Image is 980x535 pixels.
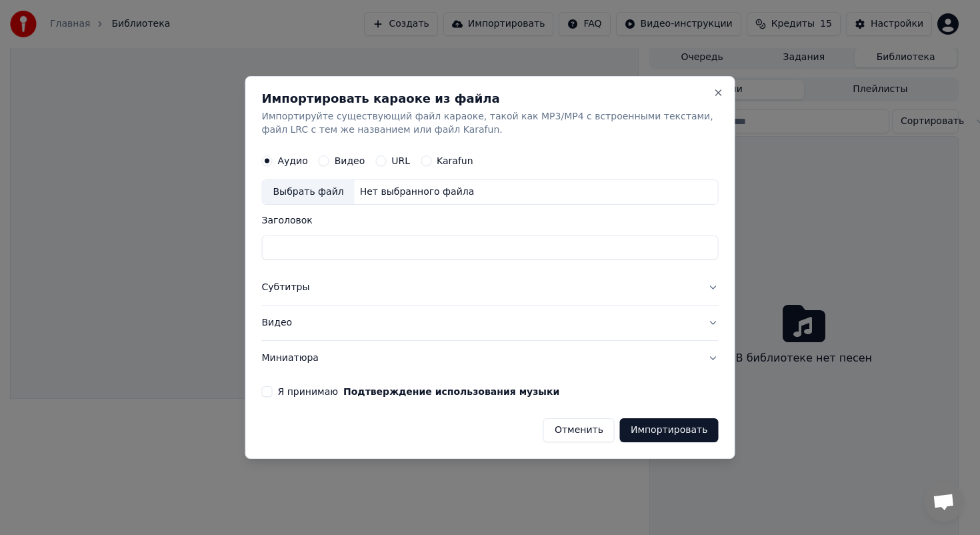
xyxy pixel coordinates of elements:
label: Аудио [278,156,308,165]
label: URL [391,156,410,165]
button: Видео [262,306,719,340]
label: Я принимаю [278,387,560,396]
button: Миниатюра [262,341,719,376]
div: Выбрать файл [263,180,355,204]
button: Импортировать [620,418,719,442]
label: Заголовок [262,215,719,225]
h2: Импортировать караоке из файла [262,93,719,105]
label: Karafun [437,156,473,165]
button: Отменить [543,418,615,442]
label: Видео [335,156,365,165]
button: Я принимаю [343,387,559,396]
div: Нет выбранного файла [355,185,480,199]
p: Импортируйте существующий файл караоке, такой как MP3/MP4 с встроенными текстами, файл LRC с тем ... [262,110,719,137]
button: Субтитры [262,270,719,305]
